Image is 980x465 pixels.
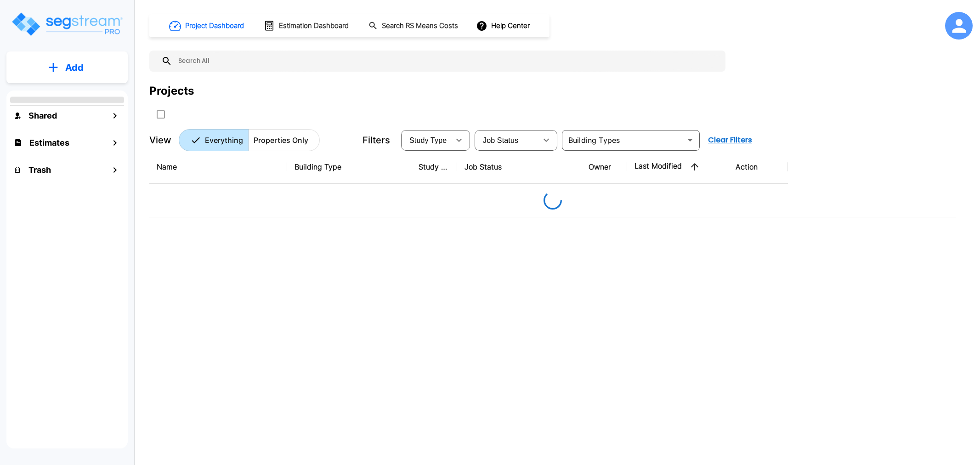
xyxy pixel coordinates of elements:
button: Everything [179,129,249,151]
input: Search All [172,51,721,72]
h1: Trash [28,164,51,176]
th: Name [149,150,287,184]
th: Study Type [411,150,457,184]
div: Platform [179,129,320,151]
div: Select [476,127,537,153]
button: Estimation Dashboard [260,16,354,35]
th: Building Type [287,150,411,184]
h1: Project Dashboard [185,21,244,31]
button: Help Center [474,17,533,34]
p: Properties Only [254,135,308,146]
h1: Estimates [29,136,69,149]
h1: Search RS Means Costs [382,21,458,31]
p: Everything [205,135,243,146]
span: Job Status [483,136,518,144]
p: Add [65,61,84,74]
button: Project Dashboard [165,16,249,36]
button: Clear Filters [704,131,756,149]
th: Action [728,150,788,184]
th: Last Modified [627,150,728,184]
th: Owner [581,150,627,184]
p: View [149,133,171,147]
button: Add [6,54,128,81]
button: Properties Only [248,129,320,151]
input: Building Types [565,134,682,147]
h1: Estimation Dashboard [279,21,349,31]
h1: Shared [28,109,57,122]
div: Select [403,127,450,153]
p: Filters [363,133,390,147]
button: Open [684,134,697,147]
span: Study Type [409,136,447,144]
button: Search RS Means Costs [365,17,463,35]
div: Projects [149,83,194,99]
img: Logo [11,11,123,37]
th: Job Status [457,150,581,184]
button: SelectAll [152,105,170,124]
